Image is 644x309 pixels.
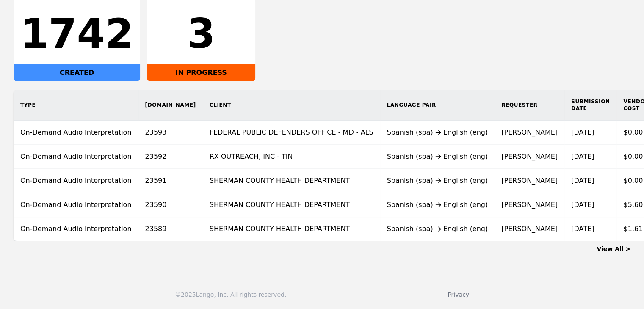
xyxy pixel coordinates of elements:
th: Client [203,90,380,121]
time: [DATE] [571,152,594,160]
td: On-Demand Audio Interpretation [14,217,138,241]
div: Spanish (spa) English (eng) [387,200,488,210]
td: [PERSON_NAME] [495,169,564,193]
td: 23591 [138,169,203,193]
a: View All > [597,246,630,252]
td: On-Demand Audio Interpretation [14,193,138,217]
td: SHERMAN COUNTY HEALTH DEPARTMENT [203,193,380,217]
time: [DATE] [571,225,594,233]
td: On-Demand Audio Interpretation [14,121,138,145]
div: CREATED [14,64,140,81]
td: SHERMAN COUNTY HEALTH DEPARTMENT [203,169,380,193]
td: 23589 [138,217,203,241]
div: Spanish (spa) English (eng) [387,224,488,234]
td: 23592 [138,145,203,169]
time: [DATE] [571,201,594,209]
div: Spanish (spa) English (eng) [387,127,488,138]
td: [PERSON_NAME] [495,217,564,241]
td: [PERSON_NAME] [495,121,564,145]
th: Language Pair [380,90,495,121]
td: SHERMAN COUNTY HEALTH DEPARTMENT [203,217,380,241]
div: IN PROGRESS [147,64,255,81]
td: On-Demand Audio Interpretation [14,169,138,193]
a: Privacy [448,291,469,298]
td: On-Demand Audio Interpretation [14,145,138,169]
td: 23590 [138,193,203,217]
div: Spanish (spa) English (eng) [387,176,488,186]
div: 3 [154,14,249,54]
div: 1742 [20,14,133,54]
div: © 2025 Lango, Inc. All rights reserved. [175,290,286,299]
time: [DATE] [571,128,594,136]
td: [PERSON_NAME] [495,145,564,169]
div: Spanish (spa) English (eng) [387,152,488,162]
th: Type [14,90,138,121]
td: FEDERAL PUBLIC DEFENDERS OFFICE - MD - ALS [203,121,380,145]
th: [DOMAIN_NAME] [138,90,203,121]
td: RX OUTREACH, INC - TIN [203,145,380,169]
th: Requester [495,90,564,121]
th: Submission Date [564,90,616,121]
time: [DATE] [571,177,594,185]
td: [PERSON_NAME] [495,193,564,217]
td: 23593 [138,121,203,145]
